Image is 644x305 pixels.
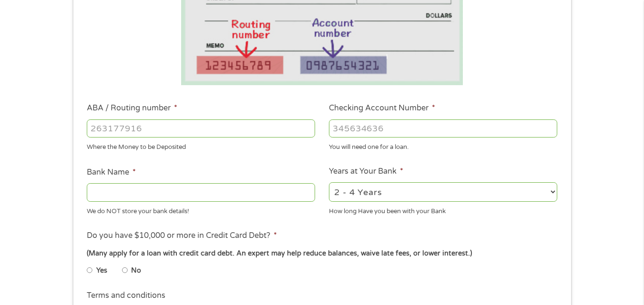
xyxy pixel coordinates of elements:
div: We do NOT store your bank details! [87,203,315,216]
label: Years at Your Bank [329,167,403,177]
label: Do you have $10,000 or more in Credit Card Debt? [87,231,277,241]
label: ABA / Routing number [87,103,177,113]
input: 263177916 [87,119,315,138]
label: Terms and conditions [87,291,165,301]
div: You will need one for a loan. [329,139,557,152]
label: Yes [96,266,107,276]
label: Bank Name [87,167,136,177]
input: 345634636 [329,119,557,138]
div: How long Have you been with your Bank [329,203,557,216]
div: (Many apply for a loan with credit card debt. An expert may help reduce balances, waive late fees... [87,248,557,259]
div: Where the Money to be Deposited [87,139,315,152]
label: No [131,266,141,276]
label: Checking Account Number [329,103,435,113]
